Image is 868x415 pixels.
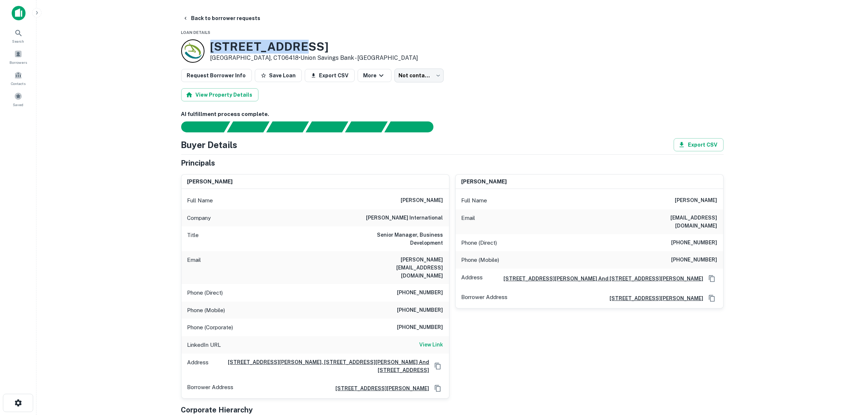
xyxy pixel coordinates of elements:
button: Export CSV [305,69,355,82]
h4: Buyer Details [181,138,238,151]
h6: [PERSON_NAME] [462,178,507,186]
a: Search [2,26,34,46]
p: Email [462,214,475,230]
a: Saved [2,89,34,109]
p: Address [187,358,209,374]
h6: [PHONE_NUMBER] [397,288,443,297]
button: Copy Address [432,361,443,372]
a: [STREET_ADDRESS][PERSON_NAME] [604,294,704,302]
button: Copy Address [707,293,717,304]
button: Export CSV [674,138,724,151]
p: Full Name [187,196,213,205]
button: Request Borrower Info [181,69,252,82]
span: Search [12,38,24,44]
p: Phone (Direct) [462,238,497,247]
span: Loan Details [181,30,211,35]
div: Not contacted [394,69,444,82]
h6: [PERSON_NAME][EMAIL_ADDRESS][DOMAIN_NAME] [356,256,443,280]
div: Your request is received and processing... [227,121,269,132]
iframe: Chat Widget [832,357,868,392]
div: Documents found, AI parsing details... [266,121,309,132]
span: Contacts [11,81,26,86]
span: Saved [13,102,24,108]
p: Phone (Corporate) [187,323,233,332]
button: Save Loan [255,69,302,82]
p: LinkedIn URL [187,341,221,349]
h6: [PHONE_NUMBER] [397,323,443,332]
button: Copy Address [707,273,717,284]
h6: [EMAIL_ADDRESS][DOMAIN_NAME] [630,214,717,230]
a: Borrowers [2,47,34,67]
h6: [PERSON_NAME] international [366,214,443,222]
p: Phone (Mobile) [462,256,499,264]
a: Union Savings Bank - [GEOGRAPHIC_DATA] [301,54,419,61]
a: View Link [420,341,443,349]
h6: [PHONE_NUMBER] [672,238,717,247]
div: AI fulfillment process complete. [385,121,442,132]
p: [GEOGRAPHIC_DATA], CT06418 • [210,54,419,62]
h6: AI fulfillment process complete. [181,110,724,119]
h6: [PERSON_NAME] [187,178,233,186]
button: View Property Details [181,88,258,101]
p: Company [187,214,211,222]
button: Copy Address [432,383,443,394]
h6: [PHONE_NUMBER] [397,306,443,315]
h3: [STREET_ADDRESS] [210,40,419,54]
button: More [358,69,392,82]
p: Phone (Direct) [187,288,223,297]
h6: [PHONE_NUMBER] [672,256,717,264]
a: [STREET_ADDRESS][PERSON_NAME] And [STREET_ADDRESS][PERSON_NAME] [498,275,704,283]
span: Borrowers [9,59,27,65]
h6: [PERSON_NAME] [675,196,717,205]
img: capitalize-icon.png [12,6,26,20]
div: Principals found, still searching for contact information. This may take time... [345,121,388,132]
p: Borrower Address [187,383,234,394]
a: [STREET_ADDRESS][PERSON_NAME] [330,384,429,392]
p: Borrower Address [462,293,508,304]
a: Contacts [2,68,34,88]
p: Title [187,231,199,247]
p: Phone (Mobile) [187,306,225,315]
button: Back to borrower requests [180,12,264,25]
p: Address [462,273,483,284]
h5: Principals [181,158,215,168]
a: [STREET_ADDRESS][PERSON_NAME], [STREET_ADDRESS][PERSON_NAME] And [STREET_ADDRESS] [212,358,429,374]
p: Email [187,256,201,280]
div: Principals found, AI now looking for contact information... [305,121,348,132]
div: Sending borrower request to AI... [172,121,227,132]
h6: Senior Manager, Business Development [356,231,443,247]
p: Full Name [462,196,487,205]
h6: [PERSON_NAME] [401,196,443,205]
